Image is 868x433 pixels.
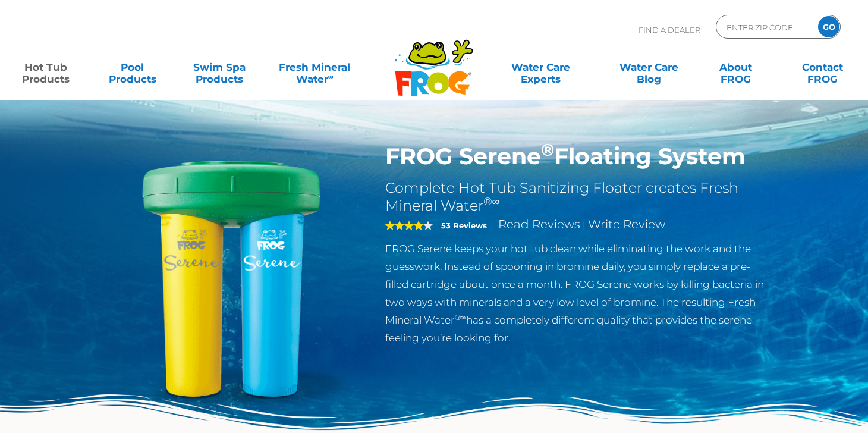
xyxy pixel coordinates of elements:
[483,195,500,208] sup: ®∞
[328,72,334,81] sup: ∞
[615,55,683,79] a: Water CareBlog
[99,55,166,79] a: PoolProducts
[588,217,665,231] a: Write Review
[388,24,480,96] img: Frog Products Logo
[498,217,580,231] a: Read Reviews
[486,55,596,79] a: Water CareExperts
[12,55,80,79] a: Hot TubProducts
[95,143,367,415] img: hot-tub-product-serene-floater.png
[185,55,253,79] a: Swim SpaProducts
[639,15,700,45] p: Find A Dealer
[385,179,773,215] h2: Complete Hot Tub Sanitizing Floater creates Fresh Mineral Water
[583,219,586,231] span: |
[455,313,466,322] sup: ®∞
[385,240,773,347] p: FROG Serene keeps your hot tub clean while eliminating the work and the guesswork. Instead of spo...
[272,55,357,79] a: Fresh MineralWater∞
[385,221,423,230] span: 4
[818,16,839,37] input: GO
[702,55,769,79] a: AboutFROG
[788,55,856,79] a: ContactFROG
[385,143,773,170] h1: FROG Serene Floating System
[441,221,487,230] strong: 53 Reviews
[541,139,554,160] sup: ®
